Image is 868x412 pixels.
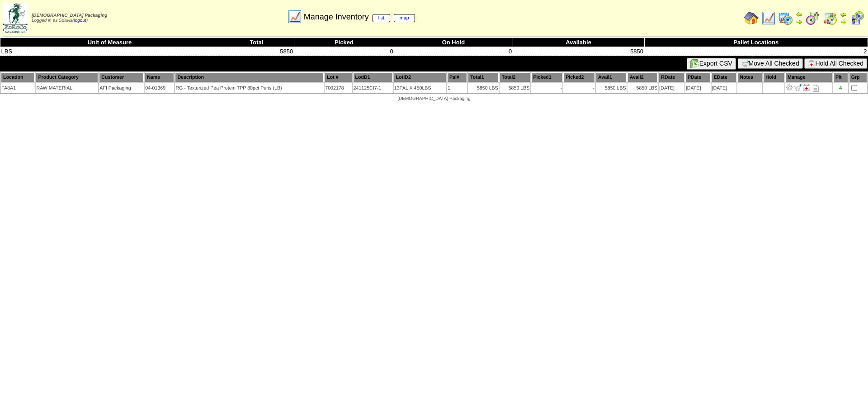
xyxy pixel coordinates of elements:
th: PDate [685,72,711,82]
i: Note [813,85,819,92]
img: arrowleft.gif [796,11,803,18]
img: excel.gif [690,59,699,68]
img: cart.gif [741,60,749,67]
td: 241125CI7-1 [353,83,393,93]
th: Grp [849,72,867,82]
td: 04-01369 [145,83,174,93]
th: Hold [763,72,784,82]
td: RG - Texturized Pea Protein TPP 80pct Puris (LB) [175,83,324,93]
td: 5850 LBS [627,83,658,93]
td: 5850 LBS [500,83,530,93]
img: zoroco-logo-small.webp [3,3,28,33]
button: Hold All Checked [804,58,867,69]
img: calendarinout.gif [823,11,837,25]
th: LotID1 [353,72,393,82]
button: Move All Checked [738,58,803,69]
img: Manage Hold [803,84,810,91]
td: 1 [447,83,467,93]
th: Lot # [325,72,352,82]
th: Pallet Locations [644,38,868,47]
td: AFI Packaging [99,83,144,93]
th: Location [1,72,35,82]
img: calendarprod.gif [778,11,793,25]
td: 7002178 [325,83,352,93]
th: Total1 [468,72,499,82]
th: Description [175,72,324,82]
td: 5850 [513,47,644,56]
img: arrowright.gif [840,18,847,25]
td: 5850 LBS [468,83,499,93]
th: Name [145,72,174,82]
th: LotID2 [394,72,446,82]
td: RAW MATERIAL [36,83,98,93]
th: Customer [99,72,144,82]
th: Picked1 [531,72,563,82]
td: 2 [644,47,868,56]
div: 4 [834,85,848,91]
img: Adjust [786,84,793,91]
a: (logout) [72,18,88,23]
td: - [531,83,563,93]
img: arrowright.gif [796,18,803,25]
img: calendarblend.gif [806,11,820,25]
th: Total [219,38,294,47]
th: Pal# [447,72,467,82]
td: 0 [294,47,394,56]
td: 5850 [219,47,294,56]
img: arrowleft.gif [840,11,847,18]
th: RDate [659,72,684,82]
img: line_graph.gif [761,11,776,25]
td: 5850 LBS [596,83,627,93]
td: [DATE] [712,83,737,93]
img: home.gif [744,11,759,25]
img: line_graph.gif [288,9,302,24]
th: Avail2 [627,72,658,82]
th: Notes [737,72,762,82]
td: [DATE] [659,83,684,93]
td: [DATE] [685,83,711,93]
td: LBS [0,47,219,56]
th: On Hold [394,38,513,47]
td: 13PAL X 450LBS [394,83,446,93]
span: [DEMOGRAPHIC_DATA] Packaging [397,96,470,101]
img: calendarcustomer.gif [850,11,864,25]
td: FA8A1 [1,83,35,93]
span: [DEMOGRAPHIC_DATA] Packaging [32,13,107,18]
th: Product Category [36,72,98,82]
img: hold.gif [808,60,815,67]
th: EDate [712,72,737,82]
th: Available [513,38,644,47]
th: Avail1 [596,72,627,82]
td: - [563,83,595,93]
span: Logged in as Sdavis [32,13,107,23]
th: Picked2 [563,72,595,82]
span: Manage Inventory [304,12,415,22]
a: list [373,14,390,22]
button: Export CSV [687,58,736,70]
img: Move [794,84,802,91]
th: Manage [785,72,832,82]
th: Total2 [500,72,530,82]
th: Unit of Measure [0,38,219,47]
th: Picked [294,38,394,47]
a: map [394,14,415,22]
th: Plt [833,72,848,82]
td: 0 [394,47,513,56]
